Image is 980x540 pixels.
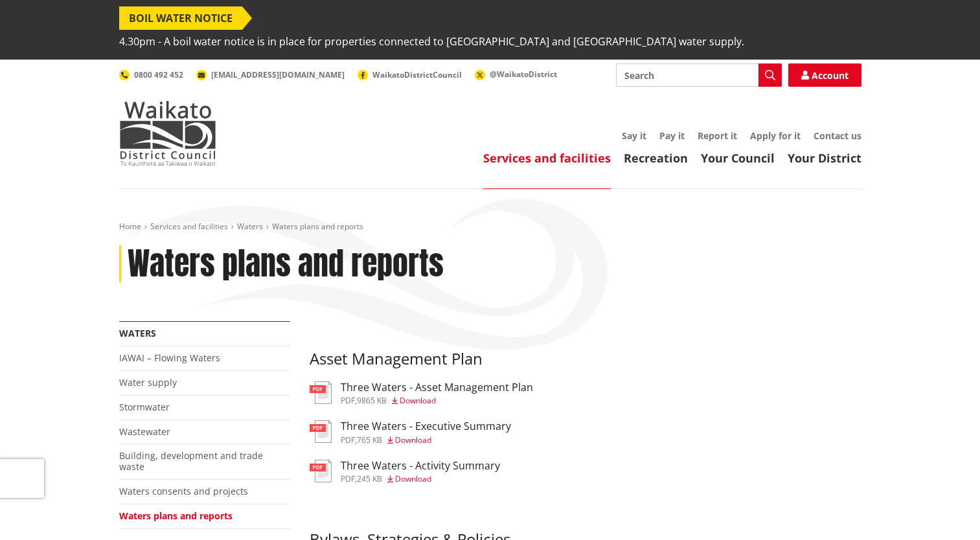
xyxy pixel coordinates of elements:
div: , [341,475,500,483]
a: Home [119,221,141,232]
input: Search input [616,63,782,87]
span: pdf [341,434,355,445]
a: Building, development and trade waste [119,449,263,473]
span: Download [395,473,431,484]
a: Pay it [659,129,685,142]
a: Say it [622,129,646,142]
a: [EMAIL_ADDRESS][DOMAIN_NAME] [196,69,345,80]
span: @WaikatoDistrict [490,69,557,80]
a: Your Council [701,150,775,166]
h3: Three Waters - Asset Management Plan [341,381,533,394]
span: 0800 492 452 [134,69,183,80]
img: document-pdf.svg [310,381,332,404]
span: BOIL WATER NOTICE [119,6,242,30]
a: IAWAI – Flowing Waters [119,352,220,364]
a: Services and facilities [483,150,611,166]
span: 765 KB [357,434,382,445]
a: Services and facilities [150,221,228,232]
h3: Three Waters - Executive Summary [341,420,511,433]
a: Waters [119,327,156,339]
a: Account [788,63,861,87]
span: Download [395,434,431,445]
a: Report it [698,129,737,142]
div: , [341,397,533,405]
a: Wastewater [119,425,170,438]
a: Three Waters - Executive Summary pdf,765 KB Download [310,420,511,444]
span: [EMAIL_ADDRESS][DOMAIN_NAME] [211,69,345,80]
a: Your District [788,150,861,166]
span: 245 KB [357,473,382,484]
a: Waters plans and reports [119,510,233,522]
a: Three Waters - Asset Management Plan pdf,9865 KB Download [310,381,533,405]
a: Waters [237,221,263,232]
span: Download [400,395,436,406]
div: , [341,436,511,444]
a: 0800 492 452 [119,69,183,80]
a: @WaikatoDistrict [475,69,557,80]
span: WaikatoDistrictCouncil [372,69,462,80]
img: Waikato District Council - Te Kaunihera aa Takiwaa o Waikato [119,101,216,166]
span: pdf [341,473,355,484]
a: Three Waters - Activity Summary pdf,245 KB Download [310,460,500,483]
a: Apply for it [750,129,801,142]
a: Stormwater [119,401,170,413]
a: WaikatoDistrictCouncil [358,69,462,80]
img: document-pdf.svg [310,460,332,482]
img: document-pdf.svg [310,420,332,443]
span: pdf [341,395,355,406]
a: Recreation [624,150,688,166]
a: Waters consents and projects [119,485,248,497]
span: Waters plans and reports [272,221,363,232]
h1: Waters plans and reports [128,245,444,283]
nav: breadcrumb [119,221,861,232]
h3: Asset Management Plan [310,350,861,368]
span: 9865 KB [357,395,387,406]
a: Contact us [814,129,861,142]
a: Water supply [119,376,177,388]
h3: Three Waters - Activity Summary [341,460,500,472]
span: 4.30pm - A boil water notice is in place for properties connected to [GEOGRAPHIC_DATA] and [GEOGR... [119,30,744,53]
